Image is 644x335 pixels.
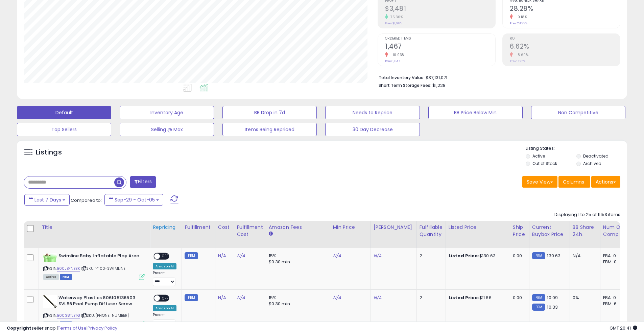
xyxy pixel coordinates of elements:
small: -8.69% [513,52,528,57]
div: Title [42,224,147,231]
button: Actions [591,176,620,188]
button: Default [17,106,111,119]
button: Filters [130,176,156,188]
button: Save View [522,176,557,188]
span: Ordered Items [385,37,495,41]
div: Current Buybox Price [532,224,567,238]
div: FBA: 0 [603,253,625,259]
div: 0.00 [513,253,524,259]
small: Prev: 28.33% [510,21,527,25]
span: 130.63 [547,253,560,259]
a: N/A [333,253,341,259]
img: 41RosEjW8hL._SL40_.jpg [43,253,57,262]
div: FBA: 0 [603,295,625,301]
div: 2 [420,253,440,259]
button: Needs to Reprice [325,106,420,119]
small: FBM [185,252,198,259]
span: Last 7 Days [34,196,61,203]
div: Min Price [333,224,368,231]
button: Non Competitive [531,106,625,119]
a: N/A [374,253,382,259]
b: Swimline Baby Inflatable Play Area [58,253,141,261]
div: $0.30 min [269,301,325,307]
div: Repricing [153,224,179,231]
span: All listings currently available for purchase on Amazon [43,274,59,280]
a: N/A [237,294,245,301]
strong: Copyright [7,325,31,331]
span: Columns [563,178,584,185]
h5: Listings [36,148,62,157]
label: Active [532,153,545,159]
small: Prev: $1,985 [385,21,402,25]
h2: 6.62% [510,43,620,52]
div: Displaying 1 to 25 of 11153 items [554,212,620,218]
small: Prev: 7.25% [510,59,525,63]
b: Short Term Storage Fees: [379,82,431,88]
span: 10.33 [547,304,558,310]
b: Total Inventory Value: [379,75,425,80]
label: Out of Stock [532,161,557,166]
span: Sep-29 - Oct-05 [115,196,155,203]
span: Compared to: [71,197,102,204]
li: $37,131,071 [379,73,615,81]
span: | SKU: [PHONE_NUMBER] [81,313,129,318]
span: 10.09 [547,294,558,301]
button: Last 7 Days [24,194,70,206]
div: Fulfillable Quantity [420,224,443,238]
div: Num of Comp. [603,224,628,238]
div: 2 [420,295,440,301]
div: Amazon Fees [269,224,327,231]
div: Listed Price [449,224,507,231]
div: Ship Price [513,224,526,238]
small: FBM [532,304,545,311]
button: Top Sellers [17,123,111,136]
h2: 28.28% [510,5,620,14]
small: -10.93% [388,52,405,57]
span: FBM [60,274,72,280]
img: 31y4LAEIfOL._SL40_.jpg [43,295,57,308]
div: Fulfillment [185,224,212,231]
div: 0% [573,295,595,301]
span: OFF [160,254,171,259]
span: $1,228 [432,82,446,89]
div: 0.00 [513,295,524,301]
a: N/A [374,294,382,301]
div: $0.30 min [269,259,325,265]
h2: 1,467 [385,43,495,52]
a: B00JBFNBBK [57,266,80,271]
small: 75.36% [388,15,403,20]
button: BB Drop in 7d [222,106,317,119]
h2: $3,481 [385,5,495,14]
b: Listed Price: [449,253,479,259]
div: seller snap | | [7,325,117,332]
a: B0038TLETG [57,313,80,318]
a: N/A [218,294,226,301]
div: FBM: 6 [603,301,625,307]
span: 2025-10-13 20:41 GMT [610,325,637,331]
div: Preset: [153,313,176,328]
div: ASIN: [43,295,145,326]
label: Deactivated [583,153,609,159]
span: ROI [510,37,620,41]
p: Listing States: [526,145,627,152]
button: 30 Day Decrease [325,123,420,136]
small: FBM [532,252,545,259]
a: N/A [218,253,226,259]
div: FBM: 0 [603,259,625,265]
div: Cost [218,224,231,231]
div: N/A [573,253,595,259]
button: Items Being Repriced [222,123,317,136]
div: 15% [269,253,325,259]
small: -0.18% [513,15,527,20]
div: ASIN: [43,253,145,279]
small: Prev: 1,647 [385,59,400,63]
button: BB Price Below Min [428,106,523,119]
a: N/A [333,294,341,301]
a: Terms of Use [58,325,87,331]
button: Columns [558,176,590,188]
small: FBM [532,294,545,301]
small: Amazon Fees. [269,231,273,237]
button: Sep-29 - Oct-05 [104,194,163,206]
div: Fulfillment Cost [237,224,263,238]
b: Waterway Plastics 806105136503 SVL56 Pool Pump Diffuser Screw [58,295,141,309]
